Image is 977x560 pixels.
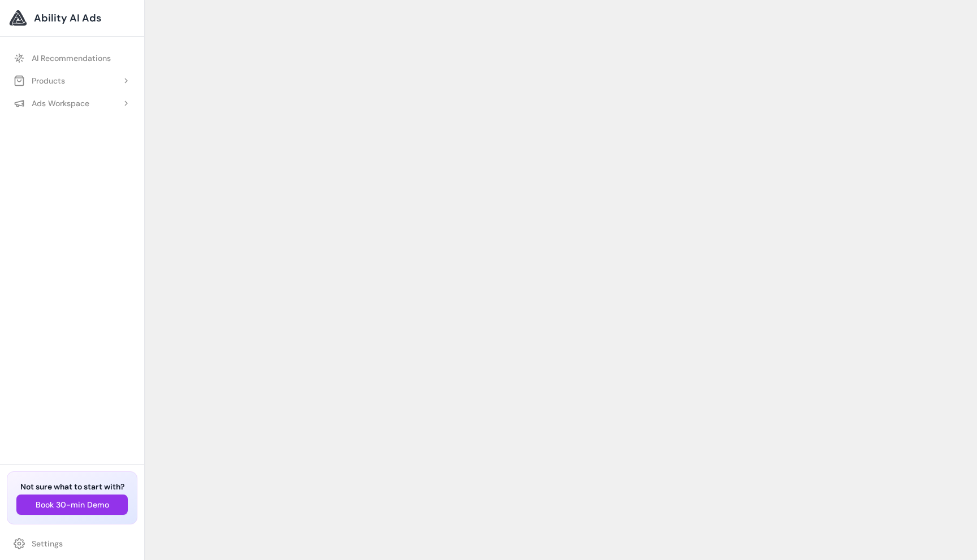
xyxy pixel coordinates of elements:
div: Ads Workspace [14,98,89,109]
h3: Not sure what to start with? [16,481,128,492]
button: Book 30-min Demo [16,495,128,515]
button: Products [7,71,137,91]
a: Settings [7,533,137,554]
a: AI Recommendations [7,48,137,68]
span: Ability AI Ads [34,10,101,26]
button: Ads Workspace [7,93,137,113]
a: Ability AI Ads [9,9,135,27]
div: Products [14,75,65,86]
